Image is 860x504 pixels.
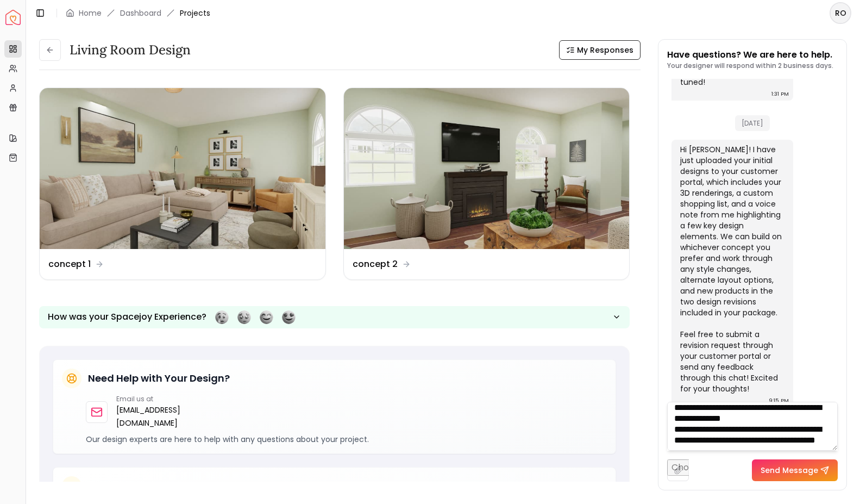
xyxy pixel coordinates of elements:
[831,3,850,23] span: RO
[735,115,770,131] span: [DATE]
[40,88,325,249] img: concept 1
[39,88,326,280] a: concept 1concept 1
[5,10,21,25] img: Spacejoy Logo
[39,306,630,328] button: How was your Spacejoy Experience?Feeling terribleFeeling badFeeling goodFeeling awesome
[79,8,102,18] a: Home
[680,144,782,394] div: Hi [PERSON_NAME]! I have just uploaded your initial designs to your customer portal, which includ...
[66,8,210,18] nav: breadcrumb
[48,310,206,323] p: How was your Spacejoy Experience?
[771,89,789,99] div: 1:31 PM
[5,10,21,25] a: Spacejoy
[830,2,851,24] button: RO
[667,61,833,70] p: Your designer will respond within 2 business days.
[752,459,838,481] button: Send Message
[88,478,236,494] h5: Stay Updated on Your Project
[116,403,203,430] a: [EMAIL_ADDRESS][DOMAIN_NAME]
[180,8,210,18] span: Projects
[120,8,161,18] a: Dashboard
[559,40,641,60] button: My Responses
[88,371,230,386] h5: Need Help with Your Design?
[344,88,630,249] img: concept 2
[48,258,91,271] dd: concept 1
[70,41,191,59] h3: Living Room design
[86,434,607,445] p: Our design experts are here to help with any questions about your project.
[343,88,630,280] a: concept 2concept 2
[577,45,633,55] span: My Responses
[667,48,833,61] p: Have questions? We are here to help.
[769,395,789,406] div: 9:15 PM
[116,395,203,403] p: Email us at
[353,258,398,271] dd: concept 2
